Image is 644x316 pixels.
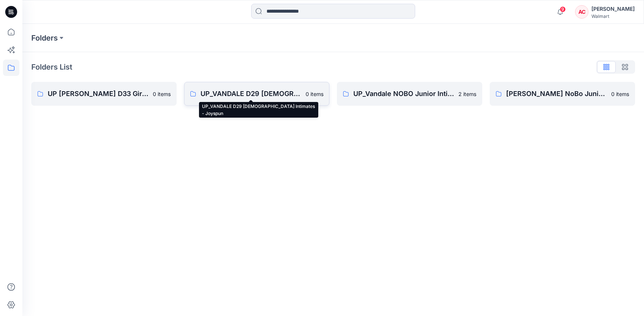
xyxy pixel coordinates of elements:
a: UP_VANDALE D29 [DEMOGRAPHIC_DATA] Intimates - Joyspun0 items [184,82,329,106]
p: 0 items [153,90,171,98]
p: 2 items [458,90,476,98]
div: [PERSON_NAME] [591,4,635,13]
p: 0 items [306,90,323,98]
p: 0 items [611,90,629,98]
a: UP [PERSON_NAME] D33 Girls Basics0 items [31,82,177,106]
p: UP_Vandale NOBO Junior Intimates [353,89,454,99]
div: Walmart [591,13,635,19]
p: UP [PERSON_NAME] D33 Girls Basics [48,89,148,99]
p: Folders List [31,61,72,73]
a: Folders [31,33,58,43]
div: AC [575,5,588,19]
a: [PERSON_NAME] NoBo Junior Intimates0 items [490,82,635,106]
a: UP_Vandale NOBO Junior Intimates2 items [337,82,482,106]
span: 9 [560,6,566,12]
p: [PERSON_NAME] NoBo Junior Intimates [506,89,607,99]
p: UP_VANDALE D29 [DEMOGRAPHIC_DATA] Intimates - Joyspun [201,89,301,99]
